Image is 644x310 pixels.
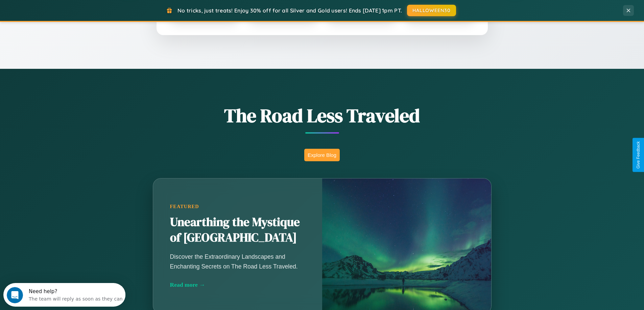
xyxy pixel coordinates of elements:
h2: Unearthing the Mystique of [GEOGRAPHIC_DATA] [170,215,305,246]
div: The team will reply as soon as they can [25,11,119,18]
div: Need help? [25,6,119,11]
button: HALLOWEEN30 [407,5,456,16]
h1: The Road Less Traveled [119,103,525,129]
div: Featured [170,204,305,209]
button: Explore Blog [304,149,340,161]
span: No tricks, just treats! Enjoy 30% off for all Silver and Gold users! Ends [DATE] 1pm PT. [177,7,402,14]
div: Open Intercom Messenger [3,3,126,21]
div: Give Feedback [636,141,641,169]
iframe: Intercom live chat discovery launcher [3,283,125,307]
div: Read more → [170,281,305,288]
p: Discover the Extraordinary Landscapes and Enchanting Secrets on The Road Less Traveled. [170,252,305,271]
iframe: Intercom live chat [7,287,23,303]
